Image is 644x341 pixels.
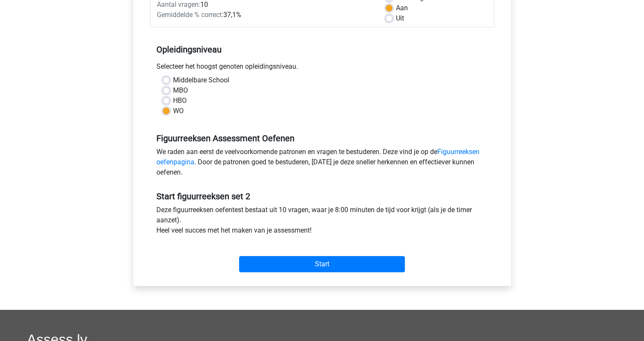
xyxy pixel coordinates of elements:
h5: Start figuurreeksen set 2 [156,191,488,201]
div: 37,1% [150,10,379,20]
h5: Figuurreeksen Assessment Oefenen [156,133,488,143]
span: Aantal vragen: [157,0,200,9]
label: WO [173,106,184,116]
label: HBO [173,96,187,106]
div: Selecteer het hoogst genoten opleidingsniveau. [150,61,494,75]
label: Uit [396,13,404,23]
input: Start [239,256,405,272]
div: We raden aan eerst de veelvoorkomende patronen en vragen te bestuderen. Deze vind je op de . Door... [150,147,494,181]
label: Middelbare School [173,75,229,85]
div: Deze figuurreeksen oefentest bestaat uit 10 vragen, waar je 8:00 minuten de tijd voor krijgt (als... [150,205,494,239]
span: Gemiddelde % correct: [157,11,223,19]
label: MBO [173,85,188,96]
label: Aan [396,3,408,13]
h5: Opleidingsniveau [156,41,488,58]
